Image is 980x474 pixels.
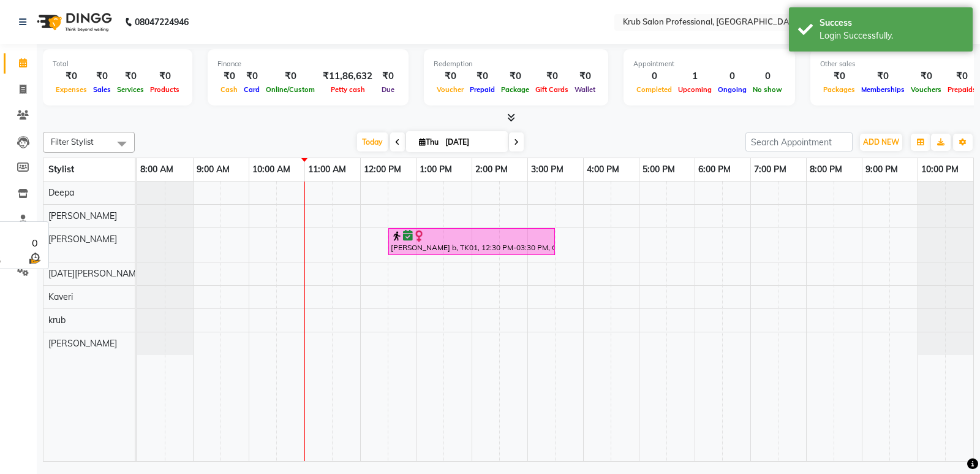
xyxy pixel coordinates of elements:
span: No show [750,85,785,94]
a: 6:00 PM [695,161,734,178]
img: wait_time.png [27,250,42,266]
b: 08047224946 [135,5,189,39]
div: ₹0 [467,69,498,83]
div: ₹0 [90,69,114,83]
span: Voucher [434,85,467,94]
span: Cash [217,85,241,94]
div: 0 [715,69,750,83]
div: ₹0 [532,69,571,83]
span: ADD NEW [863,137,899,147]
img: logo [31,5,115,39]
a: 5:00 PM [639,161,678,178]
div: 0 [750,69,785,83]
div: ₹0 [377,69,399,83]
div: ₹0 [820,69,858,83]
span: Gift Cards [532,85,571,94]
span: [PERSON_NAME] [48,234,117,245]
span: Vouchers [908,85,944,94]
button: ADD NEW [860,134,902,151]
span: Prepaid [467,85,498,94]
span: [PERSON_NAME] [48,210,117,221]
a: 7:00 PM [751,161,790,178]
div: ₹0 [114,69,147,83]
div: ₹0 [908,69,944,83]
span: Card [241,85,263,94]
span: Packages [820,85,858,94]
div: 0 [27,235,42,250]
a: 10:00 AM [249,161,293,178]
a: 12:00 PM [361,161,404,178]
div: ₹11,86,632 [318,69,377,83]
div: 1 [675,69,715,83]
a: 8:00 PM [807,161,845,178]
div: ₹0 [241,69,263,83]
span: Completed [633,85,675,94]
div: ₹0 [498,69,532,83]
a: 8:00 AM [137,161,176,178]
span: Kaveri [48,291,73,302]
div: Appointment [633,59,785,69]
a: 11:00 AM [305,161,349,178]
div: ₹0 [263,69,318,83]
div: ₹0 [217,69,241,83]
div: ₹0 [53,69,90,83]
span: Filter Stylist [51,137,94,147]
a: 9:00 PM [862,161,901,178]
div: [PERSON_NAME] b, TK01, 12:30 PM-03:30 PM, Global Hair Colour Majirel - [DEMOGRAPHIC_DATA] Up to N... [390,230,554,253]
span: Products [147,85,183,94]
iframe: chat widget [929,425,968,462]
span: Upcoming [675,85,715,94]
div: ₹0 [858,69,908,83]
div: ₹0 [571,69,598,83]
span: Expenses [53,85,90,94]
span: Petty cash [328,85,368,94]
span: Due [379,85,398,94]
span: Sales [90,85,114,94]
div: ₹0 [434,69,467,83]
span: Wallet [571,85,598,94]
div: Redemption [434,59,598,69]
div: Total [53,59,183,69]
span: Today [357,132,388,151]
div: ₹0 [944,69,979,83]
span: Package [498,85,532,94]
div: Login Successfully. [820,29,963,42]
div: Success [820,17,963,29]
span: krub [48,315,66,326]
div: Finance [217,59,399,69]
span: Memberships [858,85,908,94]
a: 1:00 PM [417,161,455,178]
input: 2025-09-04 [442,133,503,151]
a: 10:00 PM [918,161,962,178]
span: Prepaids [944,85,979,94]
span: [PERSON_NAME] [48,338,117,349]
span: Thu [416,137,442,147]
div: 0 [633,69,675,83]
a: 3:00 PM [528,161,567,178]
span: Services [114,85,147,94]
a: 9:00 AM [194,161,233,178]
span: Deepa [48,187,74,198]
span: Online/Custom [263,85,318,94]
span: [DATE][PERSON_NAME] [48,268,143,279]
span: Ongoing [715,85,750,94]
div: ₹0 [147,69,183,83]
span: Stylist [48,164,74,175]
input: Search Appointment [745,132,853,151]
a: 2:00 PM [472,161,511,178]
a: 4:00 PM [584,161,622,178]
